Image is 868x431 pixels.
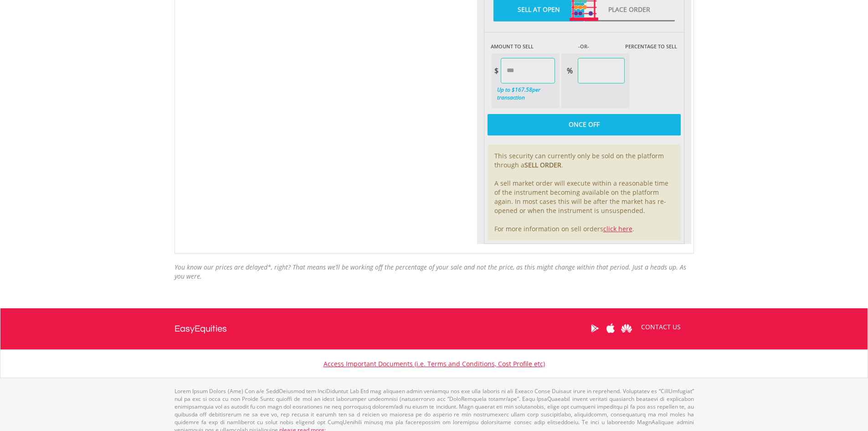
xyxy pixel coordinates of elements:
[587,314,603,343] a: Google Play
[603,314,619,343] a: Apple
[324,359,545,368] a: Access Important Documents (i.e. Terms and Conditions, Cost Profile etc)
[635,314,687,340] a: CONTACT US
[175,308,227,349] a: EasyEquities
[619,314,635,343] a: Huawei
[175,263,694,281] div: You know our prices are delayed*, right? That means we’ll be working off the percentage of your s...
